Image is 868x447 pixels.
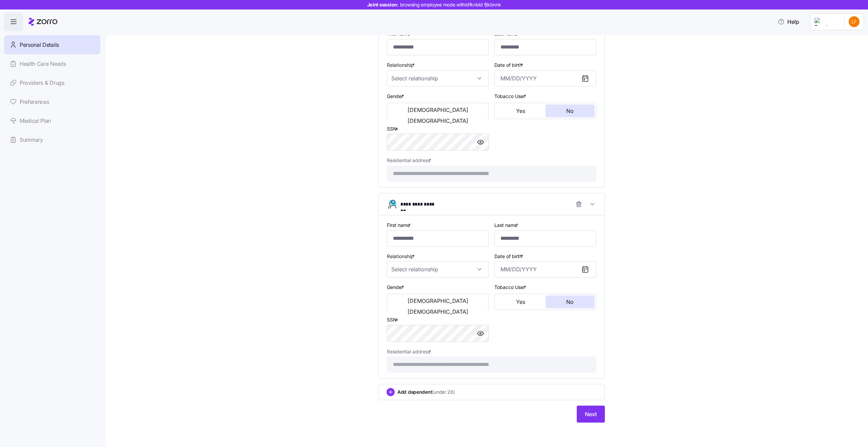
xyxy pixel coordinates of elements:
[397,389,455,395] span: Add dependent
[849,16,860,27] img: 67f71454763ad0556bcf6297acb4864a
[4,130,100,149] a: Summary
[387,348,433,355] label: Residential address
[367,1,501,8] span: Joint session:
[494,93,528,100] label: Tobacco User
[387,93,406,100] label: Gender
[20,41,59,49] span: Personal Details
[400,1,501,8] span: browsing employee mode with ldfknbld fjlkbnnk
[494,253,525,260] label: Date of birth
[387,125,400,133] label: SSN
[387,221,412,229] label: First name
[408,118,468,123] span: [DEMOGRAPHIC_DATA]
[408,298,468,304] span: [DEMOGRAPHIC_DATA]
[516,108,525,114] span: Yes
[778,18,799,26] span: Help
[387,253,416,260] label: Relationship
[387,157,433,164] label: Residential address
[494,221,520,229] label: Last name
[432,389,455,395] span: (under 26)
[408,309,468,314] span: [DEMOGRAPHIC_DATA]
[387,388,395,396] svg: add icon
[387,61,416,69] label: Relationship
[387,316,400,324] label: SSN
[387,284,406,291] label: Gender
[4,35,100,54] a: Personal Details
[494,284,528,291] label: Tobacco User
[566,299,574,305] span: No
[577,406,605,423] button: Next
[494,261,596,277] input: MM/DD/YYYY
[814,18,839,26] img: Employer logo
[4,54,100,73] a: Health Care Needs
[408,107,468,113] span: [DEMOGRAPHIC_DATA]
[387,261,489,277] input: Select relationship
[585,410,597,418] span: Next
[566,108,574,114] span: No
[772,15,805,28] button: Help
[516,299,525,305] span: Yes
[4,111,100,130] a: Medical Plan
[494,70,596,86] input: MM/DD/YYYY
[387,70,489,86] input: Select relationship
[4,92,100,111] a: Preferences
[4,73,100,92] a: Providers & Drugs
[494,61,525,69] label: Date of birth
